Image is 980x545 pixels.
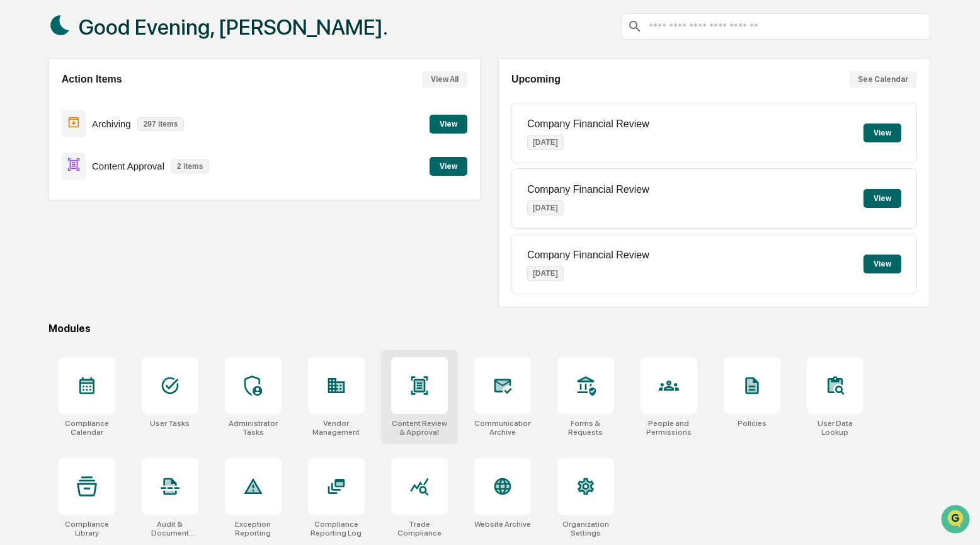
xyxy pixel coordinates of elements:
[137,117,185,131] p: 297 items
[557,419,614,437] div: Forms & Requests
[738,419,766,428] div: Policies
[863,255,901,273] button: View
[422,71,467,88] button: View All
[48,323,930,335] div: Modules
[62,74,122,85] h2: Action Items
[89,213,152,223] a: Powered byPylon
[308,419,365,437] div: Vendor Management
[430,115,467,134] button: View
[225,419,282,437] div: Administrator Tasks
[391,419,448,437] div: Content Review & Approval
[557,520,614,537] div: Organization Settings
[92,118,131,129] p: Archiving
[391,520,448,537] div: Trade Compliance
[430,117,467,129] a: View
[430,157,467,176] button: View
[807,419,863,437] div: User Data Lookup
[25,183,79,195] span: Data Lookup
[225,520,282,537] div: Exception Reporting
[43,109,159,119] div: We're available if you need us!
[79,14,388,40] h1: Good Evening, [PERSON_NAME].
[25,159,81,171] span: Preclearance
[863,123,901,142] button: View
[527,200,564,215] p: [DATE]
[308,520,365,537] div: Compliance Reporting Log
[104,159,156,171] span: Attestations
[214,100,229,115] button: Start new chat
[171,159,209,173] p: 2 items
[511,74,561,85] h2: Upcoming
[8,154,86,176] a: 🖐️Preclearance
[527,184,649,195] p: Company Financial Review
[59,419,115,437] div: Compliance Calendar
[150,419,190,428] div: User Tasks
[59,520,115,537] div: Compliance Library
[527,266,564,281] p: [DATE]
[142,520,198,537] div: Audit & Document Logs
[8,178,84,200] a: 🔎Data Lookup
[474,419,531,437] div: Communications Archive
[13,26,229,47] p: How can we help?
[940,503,974,537] iframe: Open customer support
[641,419,697,437] div: People and Permissions
[13,184,23,194] div: 🔎
[849,71,917,88] button: See Calendar
[92,161,164,171] p: Content Approval
[86,154,161,176] a: 🗄️Attestations
[13,160,23,170] div: 🖐️
[863,189,901,208] button: View
[13,96,35,119] img: 1746055101610-c473b297-6a78-478c-a979-82029cc54cd1
[527,250,649,261] p: Company Financial Review
[474,520,531,529] div: Website Archive
[430,159,467,171] a: View
[527,118,649,130] p: Company Financial Review
[125,214,152,223] span: Pylon
[43,96,207,109] div: Start new chat
[91,160,101,170] div: 🗄️
[527,135,564,150] p: [DATE]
